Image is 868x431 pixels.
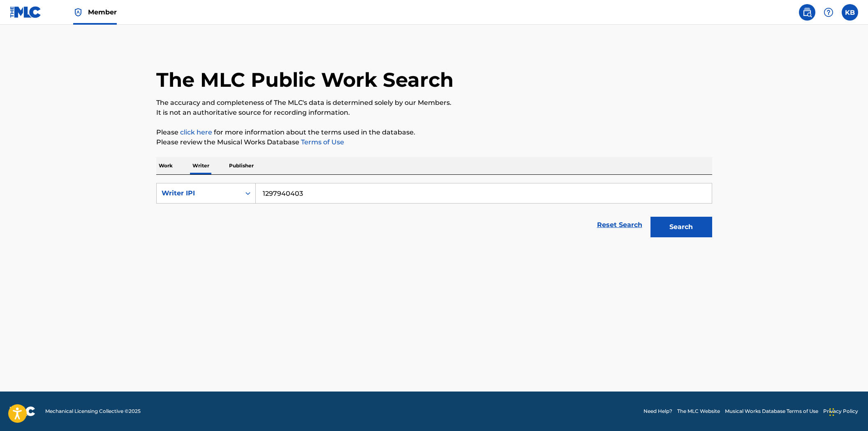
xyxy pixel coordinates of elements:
[643,408,672,415] a: Need Help?
[725,408,818,415] a: Musical Works Database Terms of Use
[677,408,720,415] a: The MLC Website
[180,128,212,136] a: click here
[650,217,712,237] button: Search
[156,108,712,118] p: It is not an authoritative source for recording information.
[799,4,815,21] a: Public Search
[820,4,837,21] div: Help
[827,392,868,431] iframe: Chat Widget
[156,98,712,108] p: The accuracy and completeness of The MLC's data is determined solely by our Members.
[156,67,454,92] h1: The MLC Public Work Search
[823,408,858,415] a: Privacy Policy
[88,7,117,17] span: Member
[829,400,834,424] div: Drag
[162,188,236,198] div: Writer IPI
[802,7,812,17] img: search
[845,292,868,358] iframe: Resource Center
[842,4,858,21] div: User Menu
[593,216,646,234] a: Reset Search
[299,138,344,146] a: Terms of Use
[156,137,712,147] p: Please review the Musical Works Database
[227,157,256,174] p: Publisher
[10,6,42,18] img: MLC Logo
[45,408,141,415] span: Mechanical Licensing Collective © 2025
[190,157,212,174] p: Writer
[156,157,175,174] p: Work
[10,406,35,416] img: logo
[824,7,833,17] img: help
[156,183,712,241] form: Search Form
[156,127,712,137] p: Please for more information about the terms used in the database.
[73,7,83,17] img: Top Rightsholder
